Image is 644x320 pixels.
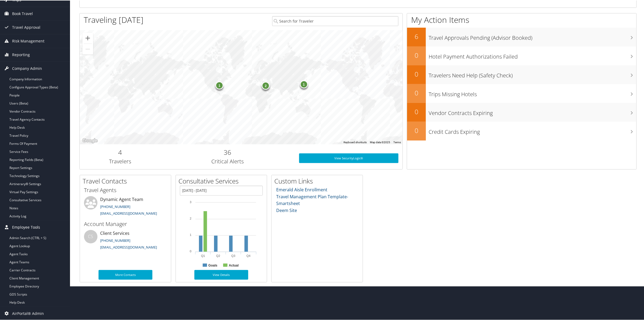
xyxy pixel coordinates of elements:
a: [EMAIL_ADDRESS][DOMAIN_NAME] [100,244,157,249]
a: [EMAIL_ADDRESS][DOMAIN_NAME] [100,210,157,215]
li: Client Services [81,229,170,251]
h3: Vendor Contracts Expiring [429,106,636,116]
li: Dynamic Agent Team [81,196,170,218]
h3: Travelers Need Help (Safety Check) [429,69,636,79]
span: Travel Approval [12,20,40,34]
div: 1 [215,81,223,89]
text: Goals [208,263,218,267]
h2: 0 [407,125,426,135]
h2: 6 [407,31,426,41]
h1: Traveling [DATE] [84,14,143,25]
h3: Travel Approvals Pending (Advisor Booked) [429,31,636,41]
a: 0Hotel Payment Authorizations Failed [407,46,636,65]
h3: Travelers [84,157,156,165]
span: Employee Tools [12,220,40,233]
tspan: 0 [190,249,191,252]
img: Google [81,137,99,144]
span: Book Travel [12,6,33,20]
h2: 36 [164,147,291,156]
text: Q1 [201,254,205,257]
h2: Travel Contacts [83,176,171,185]
button: Zoom in [82,32,93,43]
h3: Critical Alerts [164,157,291,165]
div: 1 [300,80,308,88]
tspan: 2 [190,216,191,220]
a: Travel Management Plan Template- Smartsheet [276,193,348,206]
a: Terms (opens in new tab) [393,140,401,143]
span: Reporting [12,48,30,61]
h3: Hotel Payment Authorizations Failed [429,50,636,60]
button: Keyboard shortcuts [344,140,367,144]
h3: Trips Missing Hotels [429,87,636,98]
a: [PHONE_NUMBER] [100,238,130,242]
div: CS [84,229,97,243]
a: 0Vendor Contracts Expiring [407,102,636,121]
a: 0Trips Missing Hotels [407,84,636,102]
h2: 0 [407,88,426,97]
span: Risk Management [12,34,44,47]
a: View SecurityLogic® [299,153,399,163]
text: Actual [229,263,239,267]
button: Zoom out [82,43,93,54]
h3: Travel Agents [84,186,167,193]
text: Q3 [231,254,235,257]
tspan: 1 [190,233,191,236]
span: AirPortal® Admin [12,306,44,320]
a: Emerald Aisle Enrollment [276,186,328,192]
input: Search for Traveler [272,16,399,26]
h3: Credit Cards Expiring [429,125,636,135]
a: 0Travelers Need Help (Safety Check) [407,65,636,84]
h2: 4 [84,147,156,156]
a: 6Travel Approvals Pending (Advisor Booked) [407,27,636,46]
a: [PHONE_NUMBER] [100,204,130,208]
h3: Account Manager [84,220,167,227]
h2: Custom Links [274,176,363,185]
h2: Consultative Services [178,176,267,185]
h2: 0 [407,50,426,59]
h2: 0 [407,107,426,116]
text: Q4 [247,254,251,257]
a: Deem Site [276,207,297,213]
tspan: 3 [190,200,191,203]
h1: My Action Items [407,14,636,25]
a: View Details [194,269,248,279]
text: Q2 [216,254,220,257]
div: 2 [262,81,270,89]
a: More Contacts [99,269,152,279]
span: Map data ©2025 [370,140,390,143]
span: Company Admin [12,61,42,75]
a: Open this area in Google Maps (opens a new window) [81,137,99,144]
h2: 0 [407,69,426,78]
a: 0Credit Cards Expiring [407,121,636,140]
